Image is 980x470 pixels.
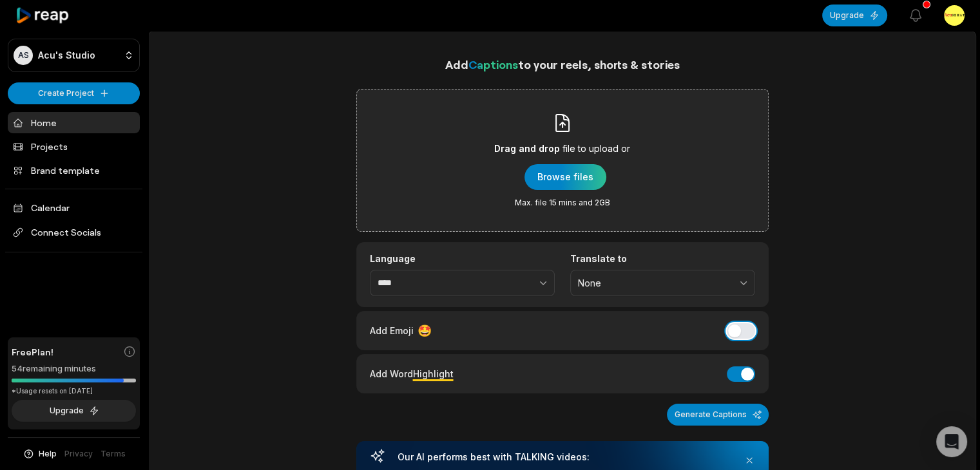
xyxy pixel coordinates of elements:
[494,141,560,156] span: Drag and drop
[524,164,606,190] button: Drag and dropfile to upload orMax. file 15 mins and 2GB
[12,362,136,375] div: 54 remaining minutes
[570,270,755,297] button: None
[515,198,610,208] span: Max. file 15 mins and 2GB
[39,448,57,460] span: Help
[12,400,136,422] button: Upgrade
[8,112,140,133] a: Home
[64,448,93,460] a: Privacy
[562,141,630,156] span: file to upload or
[356,55,769,73] h1: Add to your reels, shorts & stories
[12,345,53,359] span: Free Plan!
[413,368,454,379] span: Highlight
[370,253,555,265] label: Language
[8,197,140,218] a: Calendar
[570,253,755,265] label: Translate to
[822,5,887,26] button: Upgrade
[370,324,414,337] span: Add Emoji
[12,386,136,396] div: *Usage resets on [DATE]
[8,221,140,244] span: Connect Socials
[8,160,140,181] a: Brand template
[23,448,57,460] button: Help
[578,277,729,289] span: None
[101,448,126,460] a: Terms
[418,322,432,339] span: 🤩
[398,451,727,463] h3: Our AI performs best with TALKING videos:
[8,136,140,157] a: Projects
[8,82,140,104] button: Create Project
[667,404,769,426] button: Generate Captions
[468,57,518,71] span: Captions
[370,365,454,382] div: Add Word
[936,426,967,457] div: Open Intercom Messenger
[14,46,33,65] div: AS
[38,50,95,61] p: Acu's Studio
